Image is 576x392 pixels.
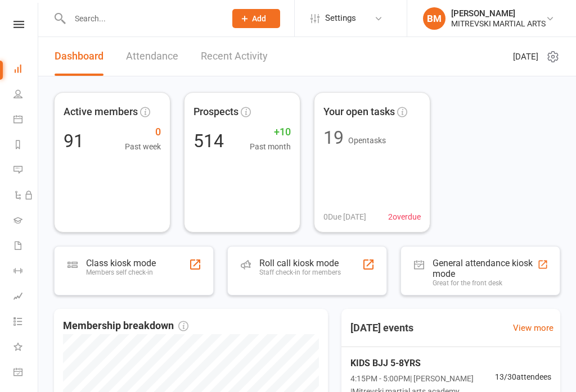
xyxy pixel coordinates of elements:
[63,318,188,334] span: Membership breakdown
[323,211,366,223] span: 0 Due [DATE]
[350,356,495,371] span: KIDS BJJ 5-8YRS
[259,268,341,276] div: Staff check-in for members
[232,9,280,28] button: Add
[388,211,421,223] span: 2 overdue
[348,136,386,145] span: Open tasks
[259,258,341,268] div: Roll call kiosk mode
[423,7,445,30] div: BM
[433,279,537,287] div: Great for the front desk
[125,124,161,140] span: 0
[451,19,546,29] div: MITREVSKI MARTIAL ARTS
[513,321,553,335] a: View more
[250,124,291,140] span: +10
[193,132,224,150] div: 514
[86,268,156,276] div: Members self check-in
[341,318,422,338] h3: [DATE] events
[13,83,39,108] a: People
[513,50,538,63] span: [DATE]
[126,37,178,76] a: Attendance
[13,133,39,158] a: Reports
[250,140,291,153] span: Past month
[13,108,39,133] a: Calendar
[55,37,103,76] a: Dashboard
[323,104,395,120] span: Your open tasks
[13,285,39,310] a: Assessments
[64,104,138,120] span: Active members
[451,8,546,19] div: [PERSON_NAME]
[201,37,268,76] a: Recent Activity
[66,11,218,26] input: Search...
[86,258,156,268] div: Class kiosk mode
[193,104,238,120] span: Prospects
[495,371,551,383] span: 13 / 30 attendees
[64,132,84,150] div: 91
[325,6,356,31] span: Settings
[13,335,39,361] a: What's New
[125,140,161,153] span: Past week
[13,57,39,83] a: Dashboard
[13,361,39,386] a: General attendance kiosk mode
[323,129,344,147] div: 19
[433,258,537,279] div: General attendance kiosk mode
[252,14,266,23] span: Add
